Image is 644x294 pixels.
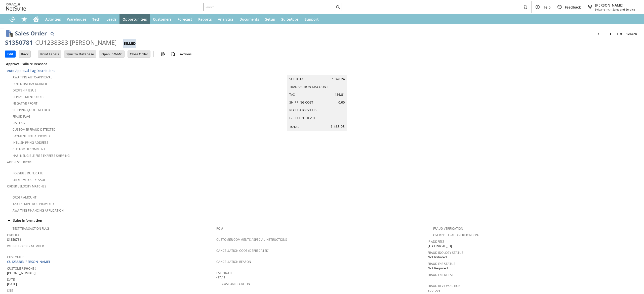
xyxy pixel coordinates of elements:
span: - [611,8,612,11]
span: Documents [239,17,259,22]
a: Payment not approved [13,134,50,138]
a: Customer Comments / Special Instructions [216,237,287,242]
div: Sales Information [5,217,637,224]
a: Order # [7,233,20,237]
a: Fraud Flag [13,114,30,119]
a: Tax [289,92,295,97]
span: -17.41 [216,275,225,280]
span: 136.81 [335,92,345,97]
a: Auto-Approval Flag Descriptions [7,68,55,73]
a: SuiteApps [278,14,302,24]
a: Est Profit [216,271,232,275]
a: Shipping Quote Needed [13,108,50,112]
input: Back [19,51,30,57]
a: Customer Phone# [7,266,36,271]
a: Order Velocity Issue [13,178,46,182]
img: Next [607,31,613,37]
span: S1350781 [7,237,21,242]
span: [TECHNICAL_ID] [428,244,452,249]
a: Negative Profit [13,101,37,106]
a: Address Errors [7,160,32,164]
a: Order Velocity Matches [7,184,46,188]
a: Awaiting Auto-Approval [13,75,52,79]
span: Tech [92,17,100,22]
a: Site [7,288,13,293]
span: [PHONE_NUMBER] [7,271,35,275]
div: Billed [123,39,136,48]
a: Warehouse [64,14,89,24]
a: Fraud Idology Status [428,251,463,255]
a: Actions [178,52,193,56]
a: Website Order Number [7,244,44,248]
svg: Shortcuts [21,16,27,22]
img: Previous [597,31,603,37]
div: Approval Failure Reasons [5,61,214,67]
a: Dropship Issue [13,88,36,92]
img: add-record.svg [170,51,176,57]
span: SuiteApps [281,17,299,22]
svg: Recent Records [9,16,15,22]
input: Sync To Database [64,51,96,57]
a: Tech [89,14,103,24]
a: Cancellation Reason [216,260,251,264]
div: Shortcuts [18,14,30,24]
h1: Sales Order [15,29,47,37]
a: Tax Exempt. Doc Provided [13,202,54,206]
a: Intl. Shipping Address [13,140,48,145]
a: CU1238383 [PERSON_NAME] [7,259,51,264]
input: Print Labels [38,51,61,57]
span: [PERSON_NAME] [595,3,635,8]
a: Shipping Cost [289,100,313,105]
a: Reports [195,14,215,24]
span: Not Required [428,266,448,271]
span: Not Initiated [428,255,447,260]
span: Forecast [178,17,192,22]
span: Opportunities [123,17,147,22]
a: Leads [103,14,119,24]
input: Open In WMC [99,51,124,57]
img: print.svg [160,51,166,57]
a: Test Transaction Flag [13,226,49,231]
span: Activities [45,17,61,22]
span: Sales and Service [613,8,635,11]
a: Customer Fraud Detected [13,127,56,132]
input: Edit [5,51,15,57]
a: Home [30,14,42,24]
a: Customer [7,255,23,259]
a: Setup [262,14,278,24]
svg: Search [335,4,341,10]
a: IP Address [428,239,445,244]
a: Customers [150,14,175,24]
a: Date [7,277,15,282]
a: Total [289,124,299,129]
a: Gift Certificate [289,116,316,120]
span: Customers [153,17,172,22]
a: Customer Comment [13,147,45,151]
span: [DATE] [7,282,17,286]
a: Documents [236,14,262,24]
a: Fraud Review Action [428,284,461,288]
td: Sales Information [5,217,639,224]
span: Support [305,17,319,22]
a: Opportunities [119,14,150,24]
a: Order Amount [13,195,36,200]
a: RIS flag [13,121,25,125]
span: 1,465.05 [331,124,345,129]
div: CU1238383 [PERSON_NAME] [35,38,117,46]
a: Potential Backorder [13,82,47,86]
span: Sylvane Inc [595,8,610,11]
span: approve [428,288,440,293]
div: S1350781 [5,38,33,46]
a: Support [302,14,322,24]
span: Warehouse [67,17,86,22]
input: Close Order [128,51,150,57]
a: Subtotal [289,77,305,81]
a: Fraud E4F Status [428,262,455,266]
a: Analytics [215,14,236,24]
a: Possible Duplicate [13,171,43,175]
span: Help [543,5,551,10]
a: Awaiting Financing Application [13,208,64,213]
a: Has Ineligible Free Express Shipping [13,154,70,158]
a: Forecast [175,14,195,24]
caption: Summary [287,67,347,75]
